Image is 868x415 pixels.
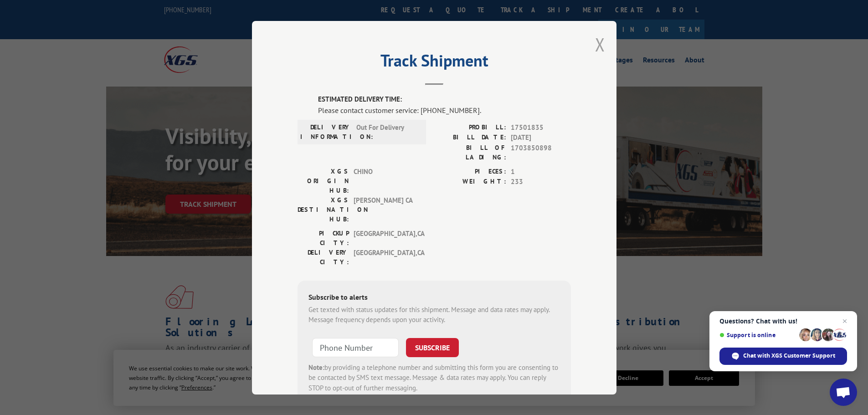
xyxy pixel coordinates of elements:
span: Out For Delivery [356,122,418,141]
strong: Note: [308,363,324,371]
label: XGS DESTINATION HUB: [298,195,349,224]
span: CHINO [354,166,415,195]
label: XGS ORIGIN HUB: [298,166,349,195]
span: [PERSON_NAME] CA [354,195,415,224]
label: ESTIMATED DELIVERY TIME: [318,94,571,105]
span: [GEOGRAPHIC_DATA] , CA [354,247,415,266]
div: Chat with XGS Customer Support [719,348,847,365]
label: PROBILL: [434,122,506,133]
label: DELIVERY CITY: [298,247,349,266]
span: Questions? Chat with us! [719,318,847,325]
span: [DATE] [511,133,571,143]
span: 233 [511,177,571,187]
div: Get texted with status updates for this shipment. Message and data rates may apply. Message frequ... [308,304,560,325]
span: Support is online [719,332,796,338]
label: BILL OF LADING: [434,143,506,162]
label: BILL DATE: [434,133,506,143]
label: DELIVERY INFORMATION: [300,122,352,141]
span: 1 [511,166,571,177]
div: by providing a telephone number and submitting this form you are consenting to be contacted by SM... [308,362,560,393]
input: Phone Number [312,338,399,357]
span: Chat with XGS Customer Support [743,352,835,360]
button: Close modal [595,32,605,56]
h2: Track Shipment [298,54,571,72]
div: Open chat [830,379,857,406]
label: WEIGHT: [434,177,506,187]
div: Subscribe to alerts [308,291,560,304]
label: PICKUP CITY: [298,228,349,247]
button: SUBSCRIBE [406,338,459,357]
span: [GEOGRAPHIC_DATA] , CA [354,228,415,247]
span: Close chat [839,316,850,327]
span: 17501835 [511,122,571,133]
div: Please contact customer service: [PHONE_NUMBER]. [318,104,571,115]
span: 1703850898 [511,143,571,162]
label: PIECES: [434,166,506,177]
